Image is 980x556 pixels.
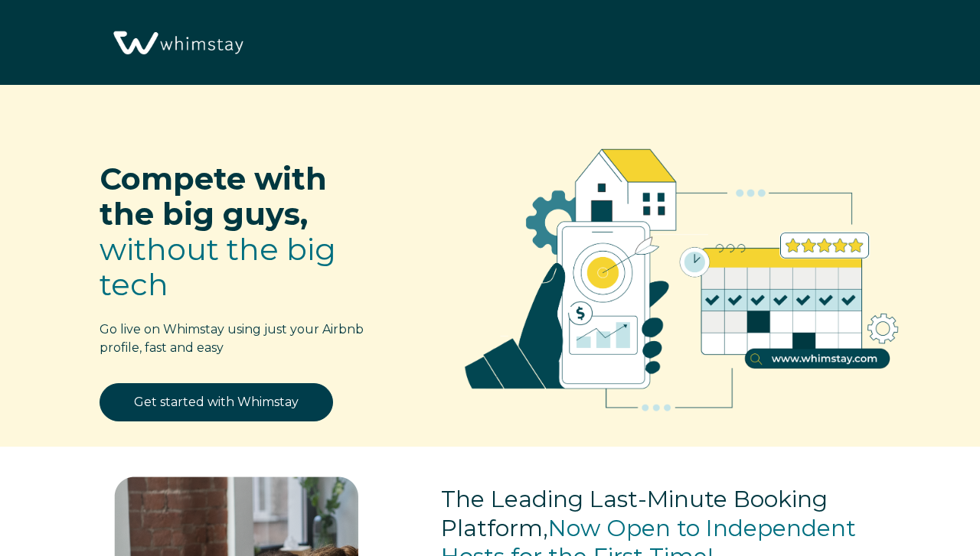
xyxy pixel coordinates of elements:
[100,230,336,303] span: without the big tech
[100,383,333,421] a: Get started with Whimstay
[100,322,364,355] span: Go live on Whimstay using just your Airbnb profile, fast and easy
[100,160,327,232] span: Compete with the big guys,
[441,485,828,542] span: The Leading Last-Minute Booking Platform,
[107,8,247,80] img: Whimstay Logo-02 1
[430,108,934,438] img: RBO Ilustrations-02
